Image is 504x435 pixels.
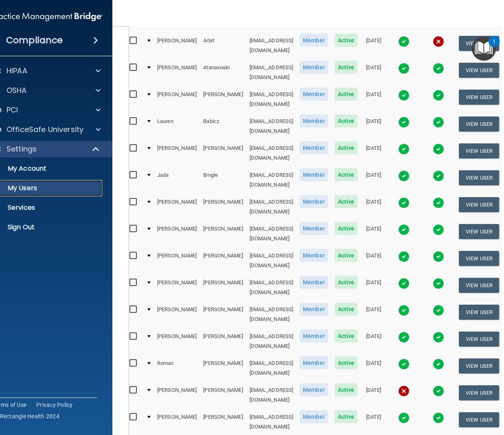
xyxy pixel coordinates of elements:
td: [DATE] [361,32,386,59]
img: tick.e7d51cea.svg [398,358,410,370]
img: tick.e7d51cea.svg [433,90,444,101]
button: View User [459,251,499,266]
td: [DATE] [361,113,386,140]
td: Roman [154,355,200,382]
img: tick.e7d51cea.svg [398,332,410,343]
td: [PERSON_NAME] [200,193,246,220]
td: [EMAIL_ADDRESS][DOMAIN_NAME] [246,355,297,382]
td: [EMAIL_ADDRESS][DOMAIN_NAME] [246,247,297,274]
div: 1 [493,42,495,52]
span: Member [300,88,328,101]
p: OfficeSafe University [7,125,83,134]
td: [PERSON_NAME] [154,382,200,409]
img: tick.e7d51cea.svg [398,143,410,155]
td: [PERSON_NAME] [200,301,246,328]
img: tick.e7d51cea.svg [398,116,410,128]
td: [DATE] [361,355,386,382]
td: [DATE] [361,220,386,247]
span: Member [300,34,328,47]
button: View User [459,358,499,373]
img: tick.e7d51cea.svg [398,224,410,235]
img: tick.e7d51cea.svg [433,143,444,155]
span: Member [300,276,328,289]
span: Member [300,168,328,181]
img: tick.e7d51cea.svg [433,278,444,289]
img: tick.e7d51cea.svg [398,36,410,47]
td: [PERSON_NAME] [200,355,246,382]
span: Active [335,249,358,262]
img: tick.e7d51cea.svg [433,170,444,182]
td: [PERSON_NAME] [154,301,200,328]
span: Member [300,222,328,235]
span: Active [335,303,358,316]
span: Active [335,141,358,154]
td: [PERSON_NAME] [154,247,200,274]
button: View User [459,116,499,132]
td: [EMAIL_ADDRESS][DOMAIN_NAME] [246,167,297,193]
span: Member [300,356,328,369]
img: tick.e7d51cea.svg [433,224,444,235]
td: Babicz [200,113,246,140]
span: Active [335,168,358,181]
td: Bingle [200,167,246,193]
button: View User [459,224,499,239]
h4: Compliance [6,35,63,46]
button: View User [459,63,499,78]
img: tick.e7d51cea.svg [433,197,444,209]
span: Member [300,303,328,316]
span: Member [300,410,328,423]
p: HIPAA [7,66,27,76]
button: View User [459,278,499,293]
td: [PERSON_NAME] [154,32,200,59]
img: tick.e7d51cea.svg [433,251,444,262]
button: Open Resource Center, 1 new notification [472,37,496,61]
td: [EMAIL_ADDRESS][DOMAIN_NAME] [246,220,297,247]
td: [DATE] [361,274,386,301]
td: [EMAIL_ADDRESS][DOMAIN_NAME] [246,328,297,355]
button: View User [459,36,499,51]
img: tick.e7d51cea.svg [398,305,410,316]
img: cross.ca9f0e7f.svg [433,36,444,47]
td: [PERSON_NAME] [154,140,200,167]
td: [EMAIL_ADDRESS][DOMAIN_NAME] [246,113,297,140]
td: [DATE] [361,382,386,409]
span: Member [300,383,328,396]
img: tick.e7d51cea.svg [398,251,410,262]
td: Atanasoski [200,59,246,86]
img: tick.e7d51cea.svg [433,332,444,343]
img: tick.e7d51cea.svg [398,170,410,182]
td: [EMAIL_ADDRESS][DOMAIN_NAME] [246,193,297,220]
p: Settings [7,144,37,154]
span: Active [335,410,358,423]
img: tick.e7d51cea.svg [398,63,410,74]
td: [PERSON_NAME] [154,274,200,301]
td: Arbit [200,32,246,59]
td: [PERSON_NAME] [200,140,246,167]
span: Active [335,61,358,74]
td: [PERSON_NAME] [200,274,246,301]
span: Member [300,195,328,208]
span: Active [335,222,358,235]
span: Active [335,383,358,396]
img: tick.e7d51cea.svg [398,412,410,424]
img: tick.e7d51cea.svg [398,278,410,289]
span: Active [335,195,358,208]
span: Active [335,34,358,47]
span: Member [300,141,328,154]
span: Active [335,88,358,101]
button: View User [459,143,499,158]
span: Member [300,330,328,343]
td: [DATE] [361,328,386,355]
td: [DATE] [361,193,386,220]
button: View User [459,170,499,185]
span: Member [300,114,328,127]
button: View User [459,412,499,427]
td: [EMAIL_ADDRESS][DOMAIN_NAME] [246,409,297,435]
img: tick.e7d51cea.svg [433,63,444,74]
td: [EMAIL_ADDRESS][DOMAIN_NAME] [246,140,297,167]
td: [EMAIL_ADDRESS][DOMAIN_NAME] [246,86,297,113]
button: View User [459,305,499,320]
span: Active [335,276,358,289]
td: [DATE] [361,167,386,193]
a: Privacy Policy [36,401,73,409]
